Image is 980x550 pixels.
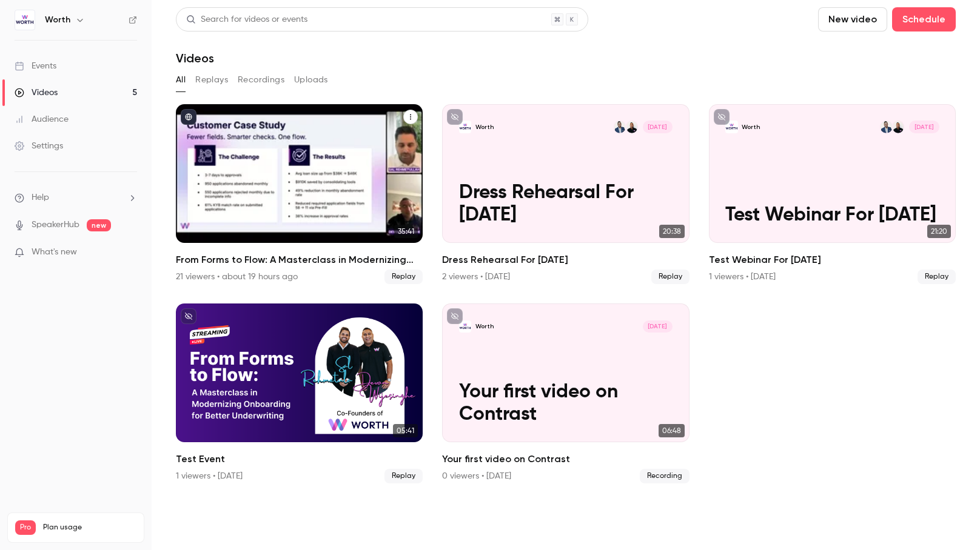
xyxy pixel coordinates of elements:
[176,303,423,483] li: Test Event
[176,104,423,284] a: 35:41From Forms to Flow: A Masterclass in Modernizing Onboarding for Better Underwriting21 viewer...
[32,191,49,204] span: Help
[709,104,956,284] li: Test Webinar For Sept. 23
[176,7,956,543] section: Videos
[176,303,423,483] a: 05:41Test Event1 viewers • [DATE]Replay
[176,70,186,90] button: All
[626,121,638,133] img: Devon Wijesinghe
[45,14,70,26] h6: Worth
[393,424,418,437] span: 05:41
[447,109,463,125] button: unpublished
[15,60,56,72] div: Events
[447,308,463,324] button: unpublished
[442,253,689,267] h2: Dress Rehearsal For [DATE]
[294,70,328,90] button: Uploads
[475,123,494,131] p: Worth
[15,140,63,152] div: Settings
[651,270,690,284] span: Replay
[709,104,956,284] a: Test Webinar For Sept. 23WorthDevon WijesingheSal Rehmetullah[DATE]Test Webinar For [DATE]21:20Te...
[442,104,689,284] li: Dress Rehearsal For Sept. 23 2025
[186,13,307,26] div: Search for videos or events
[15,191,137,204] li: help-dropdown-opener
[32,219,79,231] a: SpeakerHub
[384,469,423,483] span: Replay
[442,303,689,483] li: Your first video on Contrast
[15,113,69,125] div: Audience
[43,523,136,532] span: Plan usage
[176,452,423,466] h2: Test Event
[442,104,689,284] a: Dress Rehearsal For Sept. 23 2025WorthDevon WijesingheSal Rehmetullah[DATE]Dress Rehearsal For [D...
[927,225,951,238] span: 21:20
[725,204,939,227] p: Test Webinar For [DATE]
[714,109,730,125] button: unpublished
[176,51,214,65] h1: Videos
[442,470,511,482] div: 0 viewers • [DATE]
[892,121,904,133] img: Devon Wijesinghe
[181,109,196,125] button: published
[238,70,284,90] button: Recordings
[176,271,298,283] div: 21 viewers • about 19 hours ago
[87,219,111,231] span: new
[442,452,689,466] h2: Your first video on Contrast
[176,470,243,482] div: 1 viewers • [DATE]
[442,303,689,483] a: Your first video on ContrastWorth[DATE]Your first video on Contrast06:48Your first video on Contr...
[818,7,887,31] button: New video
[742,123,760,131] p: Worth
[880,121,892,133] img: Sal Rehmetullah
[459,182,673,227] p: Dress Rehearsal For [DATE]
[176,104,956,483] ul: Videos
[459,381,673,426] p: Your first video on Contrast
[15,520,36,535] span: Pro
[892,7,956,31] button: Schedule
[614,121,626,133] img: Sal Rehmetullah
[459,121,471,133] img: Dress Rehearsal For Sept. 23 2025
[659,424,685,437] span: 06:48
[176,104,423,284] li: From Forms to Flow: A Masterclass in Modernizing Onboarding for Better Underwriting
[659,225,685,238] span: 20:38
[459,320,471,333] img: Your first video on Contrast
[181,308,196,324] button: unpublished
[15,87,58,99] div: Videos
[643,320,673,333] span: [DATE]
[195,70,228,90] button: Replays
[725,121,737,133] img: Test Webinar For Sept. 23
[909,121,939,133] span: [DATE]
[394,225,418,238] span: 35:41
[643,121,673,133] span: [DATE]
[709,271,776,283] div: 1 viewers • [DATE]
[15,10,35,30] img: Worth
[918,270,956,284] span: Replay
[442,271,510,283] div: 2 viewers • [DATE]
[640,469,690,483] span: Recording
[384,270,423,284] span: Replay
[709,253,956,267] h2: Test Webinar For [DATE]
[176,253,423,267] h2: From Forms to Flow: A Masterclass in Modernizing Onboarding for Better Underwriting
[32,246,77,259] span: What's new
[475,322,494,331] p: Worth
